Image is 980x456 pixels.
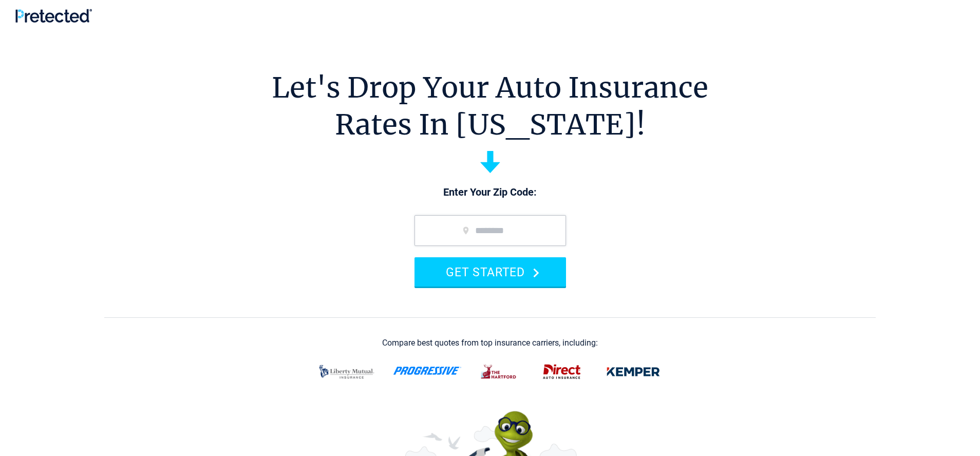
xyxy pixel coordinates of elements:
[599,358,667,385] img: kemper
[313,358,381,385] img: liberty
[414,215,566,246] input: zip code
[272,69,708,143] h1: Let's Drop Your Auto Insurance Rates In [US_STATE]!
[404,185,576,200] p: Enter Your Zip Code:
[382,338,598,348] div: Compare best quotes from top insurance carriers, including:
[537,358,587,385] img: direct
[474,358,524,385] img: thehartford
[414,257,566,287] button: GET STARTED
[15,9,92,23] img: Pretected Logo
[393,367,462,375] img: progressive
